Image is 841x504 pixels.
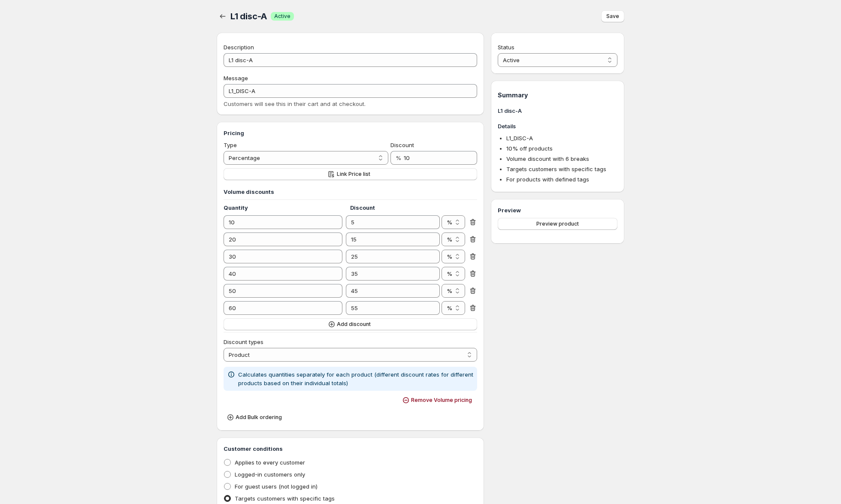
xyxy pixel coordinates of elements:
[601,10,624,22] button: Save
[337,171,370,178] span: Link Price list
[506,155,589,162] span: Volume discount with 6 breaks
[396,154,401,161] span: %
[235,483,318,490] span: For guest users (not logged in)
[390,142,414,148] span: Discount
[224,142,237,148] span: Type
[238,370,474,387] p: Calculates quantities separately for each product (different discount rates for different product...
[224,187,477,196] h3: Volume discounts
[236,414,282,421] span: Add Bulk ordering
[224,318,477,330] button: Add discount
[506,176,589,183] span: For products with defined tags
[224,44,254,51] span: Description
[536,220,579,227] span: Preview product
[224,411,287,423] button: Add Bulk ordering
[350,203,442,212] h4: Discount
[498,206,617,214] h3: Preview
[235,471,305,478] span: Logged-in customers only
[224,75,248,81] span: Message
[224,444,477,453] h3: Customer conditions
[506,135,533,142] span: L1_DISC-A
[606,13,619,20] span: Save
[498,91,617,100] h1: Summary
[498,218,617,230] button: Preview product
[498,44,514,51] span: Status
[235,495,335,502] span: Targets customers with specific tags
[224,168,477,180] button: Link Price list
[498,106,617,115] h3: L1 disc-A
[399,394,477,406] button: Remove Volume pricing
[224,129,477,137] h3: Pricing
[274,13,290,20] span: Active
[506,145,553,152] span: 10 % off products
[230,11,267,21] span: L1 disc-A
[235,459,305,466] span: Applies to every customer
[498,122,617,130] h3: Details
[224,338,263,345] span: Discount types
[224,53,477,67] input: Private internal description
[411,397,472,404] span: Remove Volume pricing
[224,203,350,212] h4: Quantity
[224,100,366,107] span: Customers will see this in their cart and at checkout.
[337,321,371,328] span: Add discount
[506,166,606,172] span: Targets customers with specific tags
